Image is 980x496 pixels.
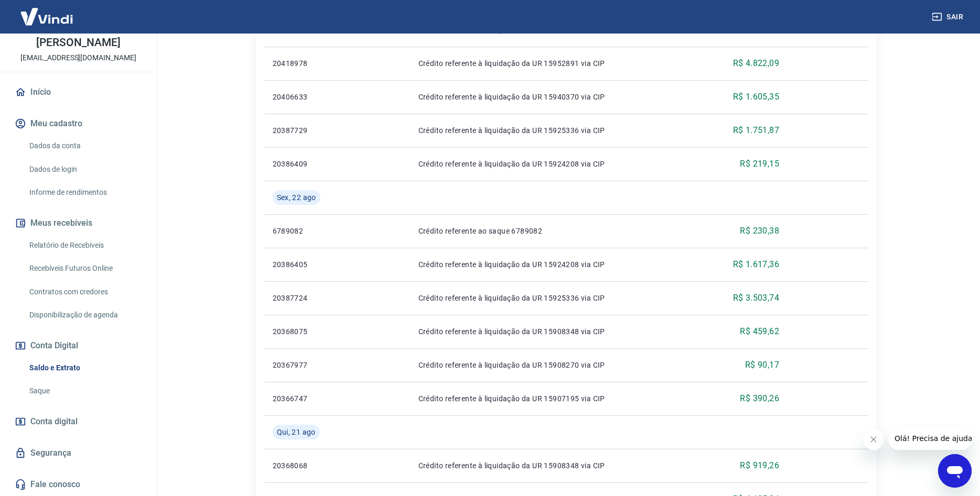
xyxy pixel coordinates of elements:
[273,326,336,337] p: 20368075
[740,459,779,472] p: R$ 919,26
[6,7,88,16] span: Olá! Precisa de ajuda?
[273,159,336,169] p: 20386409
[25,182,144,203] a: Informe de rendimentos
[273,393,336,404] p: 20366747
[13,112,144,135] button: Meu cadastro
[273,360,336,370] p: 20367977
[733,91,779,103] p: R$ 1.605,35
[277,427,316,437] span: Qui, 21 ago
[745,359,779,371] p: R$ 90,17
[25,281,144,303] a: Contratos com credores
[418,293,704,303] p: Crédito referente à liquidação da UR 15925336 via CIP
[13,1,81,32] img: Vindi
[888,427,972,450] iframe: Mensagem da empresa
[273,460,336,471] p: 20368068
[273,92,336,102] p: 20406633
[418,360,704,370] p: Crédito referente à liquidação da UR 15908270 via CIP
[25,357,144,379] a: Saldo e Extrato
[418,393,704,404] p: Crédito referente à liquidação da UR 15907195 via CIP
[740,225,779,237] p: R$ 230,38
[13,410,144,433] a: Conta digital
[740,325,779,338] p: R$ 459,62
[273,58,336,69] p: 20418978
[740,158,779,170] p: R$ 219,15
[13,442,144,465] a: Segurança
[733,292,779,304] p: R$ 3.503,74
[273,259,336,270] p: 20386405
[273,226,336,236] p: 6789082
[418,159,704,169] p: Crédito referente à liquidação da UR 15924208 via CIP
[418,326,704,337] p: Crédito referente à liquidação da UR 15908348 via CIP
[25,235,144,256] a: Relatório de Recebíveis
[740,392,779,405] p: R$ 390,26
[13,473,144,496] a: Fale conosco
[418,460,704,471] p: Crédito referente à liquidação da UR 15908348 via CIP
[36,37,120,48] p: [PERSON_NAME]
[863,429,884,450] iframe: Fechar mensagem
[30,414,78,429] span: Conta digital
[733,258,779,271] p: R$ 1.617,36
[273,293,336,303] p: 20387724
[25,159,144,180] a: Dados de login
[13,334,144,357] button: Conta Digital
[277,192,316,203] span: Sex, 22 ago
[25,135,144,157] a: Dados da conta
[13,212,144,235] button: Meus recebíveis
[25,380,144,402] a: Saque
[418,92,704,102] p: Crédito referente à liquidação da UR 15940370 via CIP
[418,226,704,236] p: Crédito referente ao saque 6789082
[20,52,136,63] p: [EMAIL_ADDRESS][DOMAIN_NAME]
[733,124,779,137] p: R$ 1.751,87
[25,304,144,326] a: Disponibilização de agenda
[418,125,704,136] p: Crédito referente à liquidação da UR 15925336 via CIP
[733,57,779,70] p: R$ 4.822,09
[418,259,704,270] p: Crédito referente à liquidação da UR 15924208 via CIP
[938,454,972,488] iframe: Botão para abrir a janela de mensagens
[25,258,144,279] a: Recebíveis Futuros Online
[273,125,336,136] p: 20387729
[13,81,144,104] a: Início
[930,7,967,27] button: Sair
[418,58,704,69] p: Crédito referente à liquidação da UR 15952891 via CIP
